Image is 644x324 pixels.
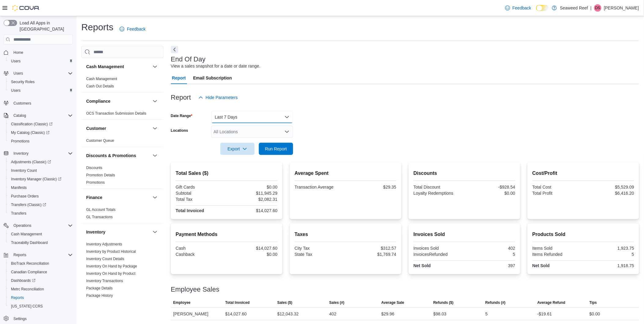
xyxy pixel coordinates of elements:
span: Classification (Classic) [11,122,53,127]
button: Security Roles [6,78,75,86]
button: Run Report [259,143,293,155]
a: Inventory On Hand by Product [86,271,135,276]
button: Customer [86,125,150,131]
span: My Catalog (Classic) [11,130,50,135]
span: Operations [11,222,73,229]
a: Product Expirations [86,301,118,305]
div: Loyalty Redemptions [414,191,463,196]
a: [US_STATE] CCRS [9,303,45,310]
span: Users [9,57,73,65]
a: Transfers [9,210,29,217]
div: $14,027.60 [228,208,278,213]
span: Inventory [11,150,73,157]
a: Classification (Classic) [6,120,75,128]
button: Compliance [151,98,159,105]
span: Canadian Compliance [11,270,47,274]
div: 5 [584,252,634,257]
h2: Invoices Sold [414,231,515,238]
span: Metrc Reconciliation [9,285,73,293]
div: Items Refunded [532,252,582,257]
button: Users [6,86,75,95]
div: Gift Cards [176,185,226,190]
a: Package History [86,293,113,298]
span: Employee [173,300,191,305]
h2: Payment Methods [176,231,278,238]
div: City Tax [295,246,344,251]
h3: Customer [86,125,106,131]
h1: Reports [81,21,113,33]
span: Cash Management [86,76,117,81]
span: GL Account Totals [86,207,116,212]
span: Report [172,72,186,84]
span: Inventory Manager (Classic) [11,177,61,182]
span: Reports [9,294,73,301]
span: DS [595,4,601,12]
button: Cash Management [6,230,75,238]
a: Metrc Reconciliation [9,285,46,293]
a: Users [9,57,23,65]
button: Settings [1,314,75,323]
a: GL Transactions [86,215,113,219]
div: Compliance [81,110,164,120]
span: Transfers (Classic) [9,201,73,208]
button: Export [220,143,255,155]
h3: Finance [86,194,102,201]
span: Users [9,87,73,94]
div: Customer [81,137,164,147]
span: Discounts [86,165,102,170]
div: $14,027.60 [228,246,278,251]
button: Inventory [151,228,159,236]
a: Traceabilty Dashboard [9,239,50,246]
button: Operations [1,221,75,230]
a: Feedback [503,2,534,14]
a: Customers [11,100,34,107]
h2: Total Sales ($) [176,170,278,177]
button: Compliance [86,98,150,104]
span: Cash Management [9,230,73,238]
span: Metrc Reconciliation [11,287,44,292]
div: $14,027.60 [225,310,247,318]
span: Adjustments (Classic) [11,160,51,164]
button: Discounts & Promotions [151,152,159,159]
span: Inventory Transactions [86,278,123,283]
a: Inventory On Hand by Package [86,264,137,268]
div: Subtotal [176,191,226,196]
div: $6,416.20 [584,191,634,196]
div: 1,918.75 [584,263,634,268]
div: Discounts & Promotions [81,164,164,189]
div: $2,082.31 [228,197,278,202]
div: 402 [329,310,336,318]
p: Seaweed Reef [560,4,588,12]
button: Open list of options [285,129,289,134]
button: Reports [11,251,29,259]
button: Finance [151,194,159,201]
div: [PERSON_NAME] [171,308,223,320]
a: Feedback [117,23,148,35]
button: Home [1,48,75,57]
button: Catalog [1,111,75,120]
span: Customers [13,101,31,106]
a: Reports [9,294,26,301]
button: Hide Parameters [196,91,240,104]
a: Classification (Classic) [9,120,55,128]
div: $0.00 [466,191,515,196]
a: Customer Queue [86,138,114,143]
div: $0.00 [228,252,278,257]
p: [PERSON_NAME] [604,4,639,12]
span: [US_STATE] CCRS [11,304,43,309]
div: 5 [485,310,488,318]
h2: Taxes [295,231,396,238]
span: Users [13,71,23,76]
h3: Compliance [86,98,110,104]
div: 5 [466,252,515,257]
span: Classification (Classic) [9,120,73,128]
a: Promotions [86,180,105,185]
strong: Net Sold [414,263,431,268]
h3: Cash Management [86,64,124,70]
a: Promotions [9,138,32,145]
button: Traceabilty Dashboard [6,238,75,247]
button: Canadian Compliance [6,268,75,276]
